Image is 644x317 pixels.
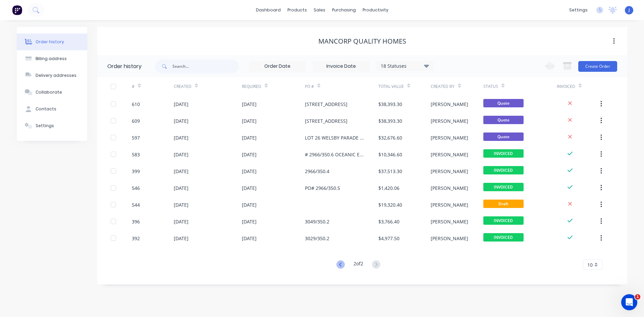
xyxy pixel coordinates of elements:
[36,123,54,129] div: Settings
[377,62,433,70] div: 18 Statuses
[12,5,22,15] img: Factory
[431,134,468,141] div: [PERSON_NAME]
[378,235,399,242] div: $4,977.50
[378,168,402,175] div: $37,513.30
[483,183,524,191] span: INVOICED
[483,116,524,124] span: Quote
[378,184,399,192] div: $1,420.06
[483,233,524,242] span: INVOICED
[174,117,189,124] div: [DATE]
[242,134,257,141] div: [DATE]
[132,201,140,208] div: 544
[378,134,402,141] div: $32,676.60
[36,72,76,78] div: Delivery addresses
[132,117,140,124] div: 609
[305,218,329,225] div: 3049/350.2
[557,84,575,90] div: Invoiced
[483,166,524,174] span: INVOICED
[305,117,347,124] div: [STREET_ADDRESS]
[132,218,140,225] div: 396
[305,134,365,141] div: LOT 26 WELSBY PARADE BONGAREE
[174,201,189,208] div: [DATE]
[36,89,62,95] div: Collaborate
[174,218,189,225] div: [DATE]
[242,77,305,96] div: Required
[305,151,365,158] div: # 2966/350.6 OCEANIC EXTRAS
[242,235,257,242] div: [DATE]
[132,77,174,96] div: #
[17,67,87,84] button: Delivery addresses
[621,294,637,310] iframe: Intercom live chat
[483,99,524,107] span: Quote
[378,117,402,124] div: $38,393.30
[174,151,189,158] div: [DATE]
[378,201,402,208] div: $19,320.40
[378,218,399,225] div: $3,766.40
[132,84,135,90] div: #
[174,184,189,192] div: [DATE]
[431,84,454,90] div: Created By
[329,5,359,15] div: purchasing
[378,101,402,108] div: $38,393.30
[483,77,557,96] div: Status
[483,200,524,208] span: Draft
[431,235,468,242] div: [PERSON_NAME]
[36,39,64,45] div: Order history
[318,37,406,45] div: MANCORP QUALITY HOMES
[431,77,483,96] div: Created By
[174,168,189,175] div: [DATE]
[174,84,192,90] div: Created
[359,5,392,15] div: productivity
[431,151,468,158] div: [PERSON_NAME]
[305,84,314,90] div: PO #
[483,216,524,225] span: INVOICED
[635,294,640,300] span: 1
[431,184,468,192] div: [PERSON_NAME]
[378,84,404,90] div: Total Value
[253,5,284,15] a: dashboard
[132,151,140,158] div: 583
[242,201,257,208] div: [DATE]
[305,101,347,108] div: [STREET_ADDRESS]
[242,168,257,175] div: [DATE]
[242,184,257,192] div: [DATE]
[249,61,306,71] input: Order Date
[17,50,87,67] button: Billing address
[132,101,140,108] div: 610
[483,133,524,141] span: Quote
[310,5,329,15] div: sales
[305,77,378,96] div: PO #
[354,260,363,270] div: 2 of 2
[378,151,402,158] div: $10,346.60
[483,149,524,158] span: INVOICED
[132,134,140,141] div: 597
[132,168,140,175] div: 399
[431,218,468,225] div: [PERSON_NAME]
[174,101,189,108] div: [DATE]
[17,101,87,117] button: Contacts
[107,62,142,70] div: Order history
[629,7,630,13] span: J
[242,84,261,90] div: Required
[242,117,257,124] div: [DATE]
[36,106,56,112] div: Contacts
[132,235,140,242] div: 392
[378,77,431,96] div: Total Value
[17,34,87,50] button: Order history
[305,168,329,175] div: 2966/350.4
[313,61,369,71] input: Invoice Date
[17,84,87,101] button: Collaborate
[566,5,591,15] div: settings
[305,235,329,242] div: 3029/350.2
[431,117,468,124] div: [PERSON_NAME]
[284,5,310,15] div: products
[242,101,257,108] div: [DATE]
[242,151,257,158] div: [DATE]
[174,77,242,96] div: Created
[431,201,468,208] div: [PERSON_NAME]
[132,184,140,192] div: 546
[174,134,189,141] div: [DATE]
[557,77,599,96] div: Invoiced
[305,184,340,192] div: PO# 2966/350.5
[172,60,239,73] input: Search...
